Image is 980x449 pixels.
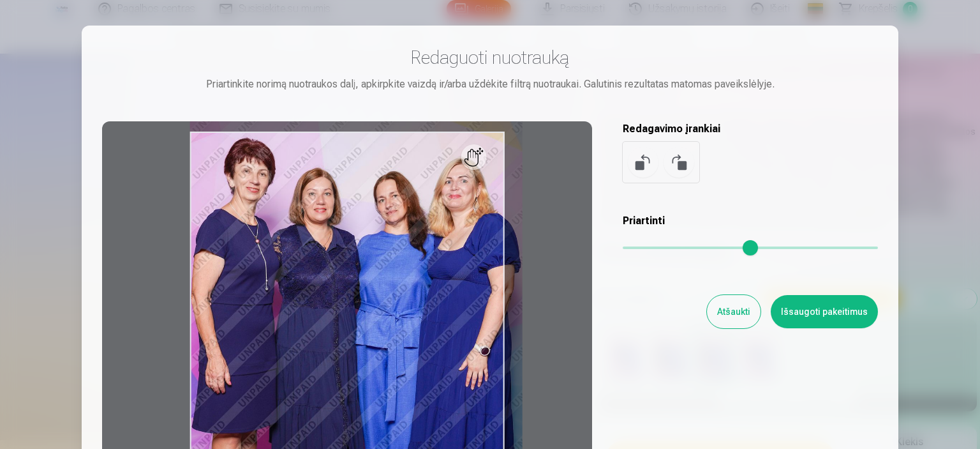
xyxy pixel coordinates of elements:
[707,295,761,328] button: Atšaukti
[623,213,878,229] h5: Priartinti
[771,295,878,328] button: Išsaugoti pakeitimus
[102,77,878,92] div: Priartinkite norimą nuotraukos dalį, apkirpkite vaizdą ir/arba uždėkite filtrą nuotraukai. Galuti...
[623,121,878,137] h5: Redagavimo įrankiai
[102,46,878,69] h3: Redaguoti nuotrauką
